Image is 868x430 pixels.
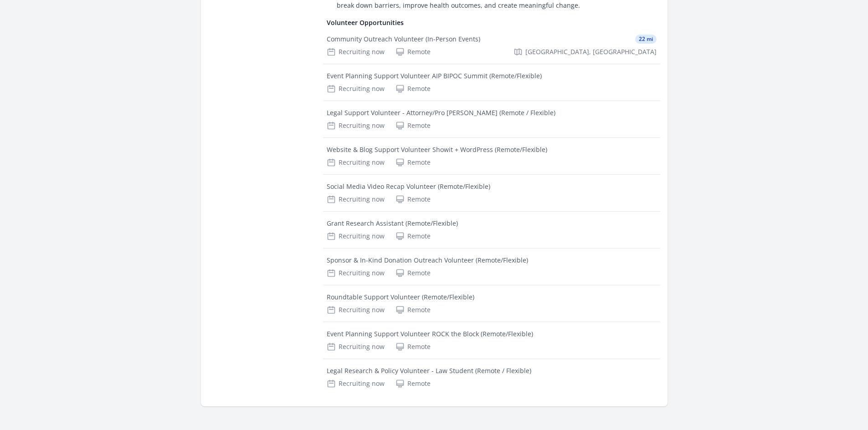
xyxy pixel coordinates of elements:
a: Roundtable Support Volunteer (Remote/Flexible) Recruiting now Remote [323,285,660,322]
div: Remote [395,342,431,351]
div: Recruiting now [327,268,385,278]
a: Website & Blog Support Volunteer Showit + WordPress (Remote/Flexible) Recruiting now Remote [323,138,660,174]
a: Social Media Video Recap Volunteer (Remote/Flexible) Recruiting now Remote [323,175,660,211]
a: Legal Research & Policy Volunteer - Law Student (Remote / Flexible) Recruiting now Remote [323,359,660,395]
div: Website & Blog Support Volunteer Showit + WordPress (Remote/Flexible) [327,145,547,154]
div: Remote [395,47,431,56]
span: [GEOGRAPHIC_DATA], [GEOGRAPHIC_DATA] [525,47,657,56]
div: Remote [395,158,431,167]
div: Recruiting now [327,195,385,204]
div: Recruiting now [327,305,385,314]
div: Roundtable Support Volunteer (Remote/Flexible) [327,293,474,302]
a: Grant Research Assistant (Remote/Flexible) Recruiting now Remote [323,212,660,248]
div: Recruiting now [327,84,385,93]
a: Sponsor & In-Kind Donation Outreach Volunteer (Remote/Flexible) Recruiting now Remote [323,248,660,285]
a: Legal Support Volunteer - Attorney/Pro [PERSON_NAME] (Remote / Flexible) Recruiting now Remote [323,101,660,137]
div: Remote [395,232,431,241]
div: Remote [395,305,431,314]
a: Community Outreach Volunteer (In-Person Events) 22 mi Recruiting now Remote [GEOGRAPHIC_DATA], [G... [323,27,660,64]
div: Community Outreach Volunteer (In-Person Events) [327,35,480,44]
div: Legal Research & Policy Volunteer - Law Student (Remote / Flexible) [327,366,531,375]
div: Event Planning Support Volunteer AIP BIPOC Summit (Remote/Flexible) [327,71,542,81]
div: Event Planning Support Volunteer ROCK the Block (Remote/Flexible) [327,329,533,339]
div: Sponsor & In-Kind Donation Outreach Volunteer (Remote/Flexible) [327,256,528,265]
div: Grant Research Assistant (Remote/Flexible) [327,219,458,228]
div: Remote [395,195,431,204]
a: Event Planning Support Volunteer ROCK the Block (Remote/Flexible) Recruiting now Remote [323,322,660,359]
h4: Volunteer Opportunities [327,18,657,27]
div: Recruiting now [327,379,385,388]
div: Social Media Video Recap Volunteer (Remote/Flexible) [327,182,490,191]
div: Remote [395,379,431,388]
div: Recruiting now [327,121,385,130]
div: Recruiting now [327,158,385,167]
div: Recruiting now [327,47,385,56]
div: Remote [395,84,431,93]
a: Event Planning Support Volunteer AIP BIPOC Summit (Remote/Flexible) Recruiting now Remote [323,64,660,101]
div: Recruiting now [327,342,385,351]
div: Recruiting now [327,232,385,241]
div: Remote [395,121,431,130]
div: Legal Support Volunteer - Attorney/Pro [PERSON_NAME] (Remote / Flexible) [327,108,555,117]
div: Remote [395,268,431,278]
span: 22 mi [635,35,657,44]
